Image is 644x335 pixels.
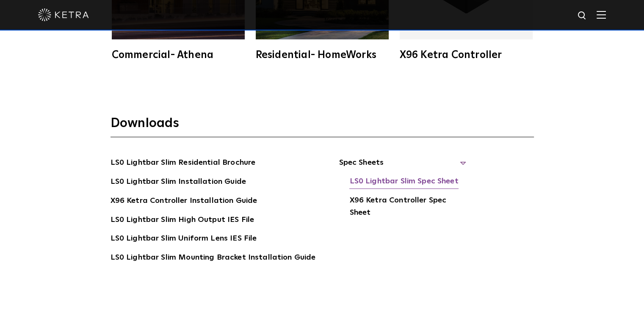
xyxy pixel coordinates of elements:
a: LS0 Lightbar Slim Spec Sheet [349,175,458,189]
img: ketra-logo-2019-white [38,8,89,21]
a: X96 Ketra Controller Installation Guide [111,195,257,208]
a: LS0 Lightbar Slim High Output IES File [111,214,254,227]
a: LS0 Lightbar Slim Mounting Bracket Installation Guide [111,252,316,265]
h3: Downloads [111,115,534,137]
a: X96 Ketra Controller Spec Sheet [349,194,466,220]
div: Residential- HomeWorks [256,50,389,60]
div: X96 Ketra Controller [400,50,533,60]
img: search icon [577,11,588,21]
a: LS0 Lightbar Slim Installation Guide [111,176,246,189]
a: LS0 Lightbar Slim Residential Brochure [111,157,256,170]
span: Spec Sheets [339,157,466,175]
a: LS0 Lightbar Slim Uniform Lens IES File [111,233,257,246]
img: Hamburger%20Nav.svg [597,11,606,19]
div: Commercial- Athena [112,50,245,60]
